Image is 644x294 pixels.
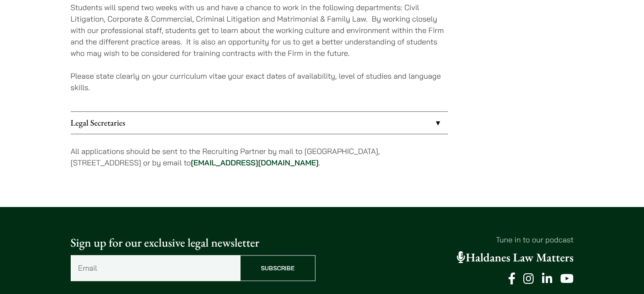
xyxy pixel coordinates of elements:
a: [EMAIL_ADDRESS][DOMAIN_NAME] [191,158,319,168]
p: Sign up for our exclusive legal newsletter [71,234,315,252]
input: Email [71,255,240,281]
p: Students will spend two weeks with us and have a chance to work in the following departments: Civ... [71,2,448,59]
p: All applications should be sent to the Recruiting Partner by mail to [GEOGRAPHIC_DATA], [STREET_A... [71,146,448,168]
a: Haldanes Law Matters [457,250,574,265]
p: Please state clearly on your curriculum vitae your exact dates of availability, level of studies ... [71,70,448,93]
input: Subscribe [240,255,315,281]
a: Legal Secretaries [71,112,448,134]
p: Tune in to our podcast [329,234,574,245]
